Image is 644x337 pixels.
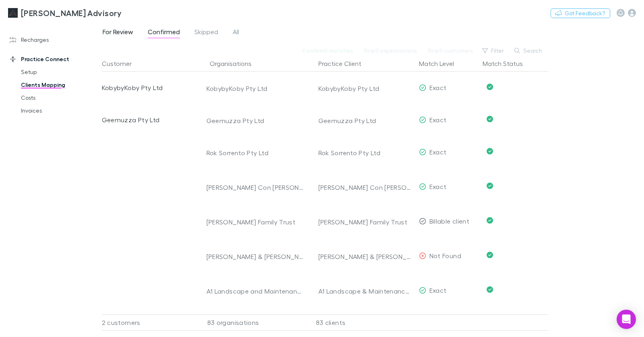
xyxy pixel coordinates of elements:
a: Invoices [13,104,100,117]
a: Setup [13,66,100,78]
a: Practice Connect [2,53,100,66]
button: Confirm0 matches [297,46,358,55]
span: Exact [429,183,447,190]
svg: Confirmed [487,84,493,90]
svg: Confirmed [487,148,493,154]
span: Exact [429,286,447,294]
div: Geemuzza Pty Ltd [102,104,195,136]
span: For Review [103,28,133,38]
h3: [PERSON_NAME] Advisory [21,8,122,18]
div: [PERSON_NAME] Family Trust [206,218,304,226]
svg: Confirmed [487,183,493,189]
div: A1 Landscape & Maintenance Services Pty Ltd [318,275,413,307]
a: [PERSON_NAME] Advisory [3,3,126,23]
button: Skip0 customers [422,46,478,55]
div: 83 organisations [198,314,307,331]
div: Geemuzza Pty Ltd [318,105,413,137]
button: Match Level [419,55,464,72]
a: Recharges [2,33,100,46]
div: Rok Sorrento Pty Ltd [206,149,304,157]
div: [PERSON_NAME] Con [PERSON_NAME] [206,183,304,191]
div: [PERSON_NAME] Family Trust [318,206,413,238]
div: KobybyKoby Pty Ltd [206,84,304,92]
div: Geemuzza Pty Ltd [206,117,304,125]
button: Practice Client [318,55,371,72]
span: Confirmed [148,28,180,38]
span: Exact [429,84,447,91]
img: Liston Newton Advisory's Logo [8,8,18,18]
svg: Confirmed [487,217,493,224]
button: Skip0 organisations [358,46,422,55]
a: Clients Mapping [13,78,100,91]
button: Got Feedback? [551,8,610,18]
a: Costs [13,91,100,104]
div: KobybyKoby Pty Ltd [102,72,195,104]
span: Not Found [429,252,461,259]
button: Match Status [483,55,533,72]
div: [PERSON_NAME] Con [PERSON_NAME] [318,171,413,203]
span: Exact [429,116,447,123]
svg: Confirmed [487,252,493,258]
button: Organisations [210,55,261,72]
svg: Confirmed [487,286,493,293]
svg: Confirmed [487,116,493,122]
div: KobybyKoby Pty Ltd [318,72,413,105]
div: [PERSON_NAME] & [PERSON_NAME] [318,240,413,273]
span: All [233,28,239,38]
div: Open Intercom Messenger [617,310,636,329]
span: Billable client [429,217,470,225]
div: Rok Sorrento Pty Ltd [318,137,413,169]
div: A1 Landscape and Maintenance Services Pty Ltd [206,287,304,295]
div: 83 clients [307,314,416,331]
button: Filter [478,46,509,55]
button: Customer [102,55,141,72]
div: 2 customers [102,314,198,331]
div: [PERSON_NAME] & [PERSON_NAME] [206,253,304,261]
span: Skipped [194,28,218,38]
span: Exact [429,148,447,156]
button: Search [510,46,547,55]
